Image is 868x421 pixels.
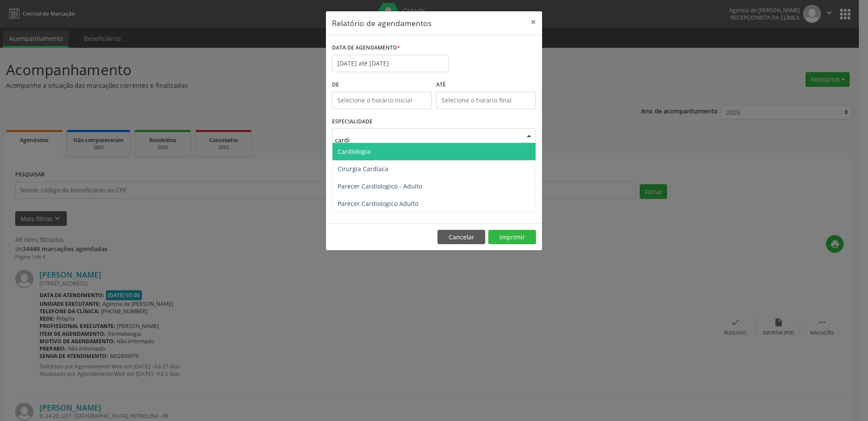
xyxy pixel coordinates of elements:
label: DATA DE AGENDAMENTO [332,41,400,55]
span: Parecer Cardiologico - Adulto [338,182,422,190]
button: Cancelar [437,230,485,245]
input: Seleciona uma especialidade [335,131,518,149]
button: Imprimir [488,230,536,245]
h5: Relatório de agendamentos [332,17,431,29]
span: Parecer Cardiologico Adulto [338,199,418,208]
button: Close [525,11,542,33]
input: Selecione o horário final [436,92,536,109]
label: De [332,78,432,92]
label: ESPECIALIDADE [332,115,372,129]
input: Selecione o horário inicial [332,92,432,109]
span: Cardiologia [338,147,371,156]
label: ATÉ [436,78,536,92]
input: Selecione uma data ou intervalo [332,55,449,72]
span: Cirurgia Cardiaca [338,165,388,173]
